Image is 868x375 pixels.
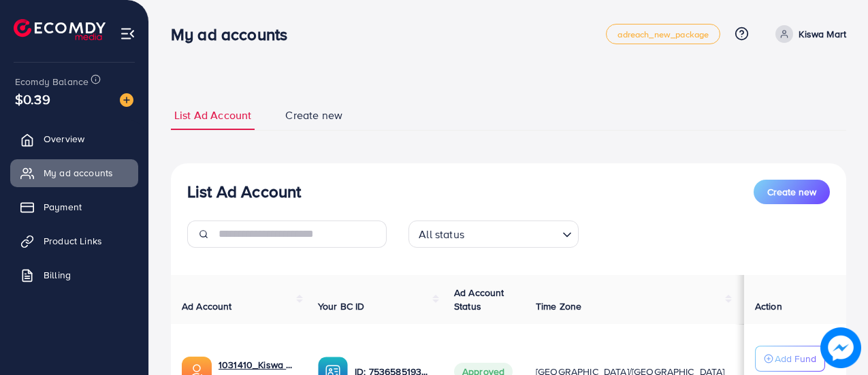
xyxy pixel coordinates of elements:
[775,350,816,367] p: Add Fund
[285,108,342,123] span: Create new
[799,26,846,42] p: Kiswa Mart
[44,234,102,248] span: Product Links
[755,346,825,372] button: Add Fund
[606,24,720,44] a: adreach_new_package
[770,25,846,43] a: Kiswa Mart
[120,26,135,42] img: menu
[187,182,301,201] h3: List Ad Account
[754,180,830,204] button: Create new
[454,286,504,313] span: Ad Account Status
[44,166,113,180] span: My ad accounts
[468,222,557,244] input: Search for option
[219,358,296,372] a: 1031410_Kiswa Add Acc_1754748063745
[15,75,89,88] span: Ecomdy Balance
[10,227,138,255] a: Product Links
[120,93,133,107] img: image
[824,331,858,365] img: image
[617,30,709,39] span: adreach_new_package
[174,108,251,123] span: List Ad Account
[408,221,579,248] div: Search for option
[755,299,782,313] span: Action
[44,268,71,282] span: Billing
[182,299,232,313] span: Ad Account
[10,193,138,221] a: Payment
[536,299,581,313] span: Time Zone
[416,225,467,244] span: All status
[14,19,106,40] img: logo
[10,159,138,186] a: My ad accounts
[44,200,82,214] span: Payment
[767,185,816,199] span: Create new
[171,25,298,44] h3: My ad accounts
[10,125,138,152] a: Overview
[10,261,138,289] a: Billing
[318,299,365,313] span: Your BC ID
[44,132,84,146] span: Overview
[15,89,50,109] span: $0.39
